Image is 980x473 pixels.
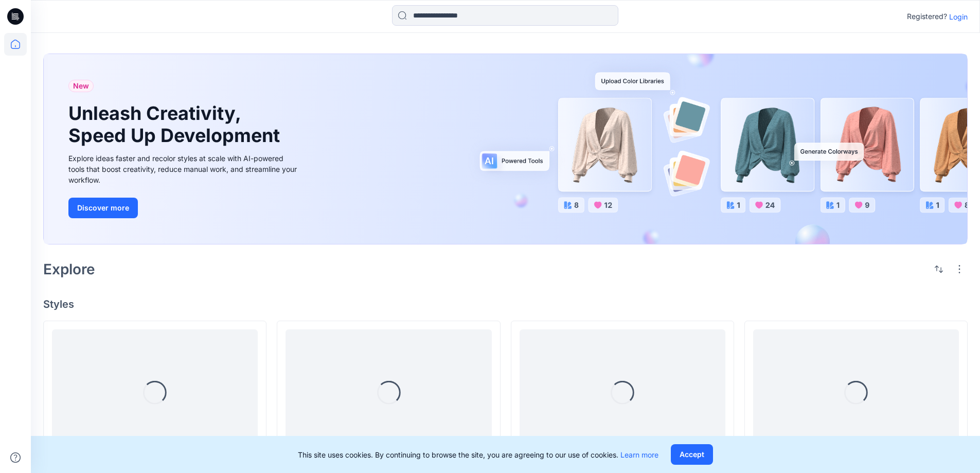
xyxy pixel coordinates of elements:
[907,10,947,23] p: Registered?
[298,449,658,460] p: This site uses cookies. By continuing to browse the site, you are agreeing to our use of cookies.
[68,102,284,147] h1: Unleash Creativity, Speed Up Development
[43,261,95,277] h2: Explore
[43,298,968,310] h4: Styles
[671,444,713,465] button: Accept
[73,80,89,92] span: New
[949,11,968,22] p: Login
[68,153,300,185] div: Explore ideas faster and recolor styles at scale with AI-powered tools that boost creativity, red...
[68,198,300,218] a: Discover more
[620,450,658,459] a: Learn more
[68,198,138,218] button: Discover more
